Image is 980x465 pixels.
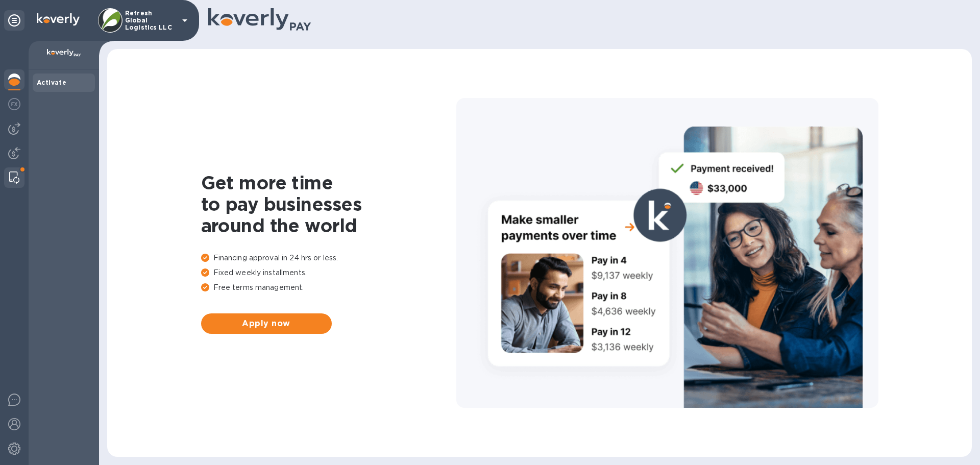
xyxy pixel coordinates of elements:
p: Financing approval in 24 hrs or less. [201,253,456,263]
img: Logo [37,13,80,26]
p: Free terms management. [201,282,456,293]
span: Apply now [209,317,324,330]
p: Refresh Global Logistics LLC [125,10,176,31]
div: Unpin categories [4,10,24,31]
img: Foreign exchange [8,98,20,110]
h1: Get more time to pay businesses around the world [201,172,456,236]
p: Fixed weekly installments. [201,267,456,278]
b: Activate [37,79,66,86]
button: Apply now [201,313,332,334]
